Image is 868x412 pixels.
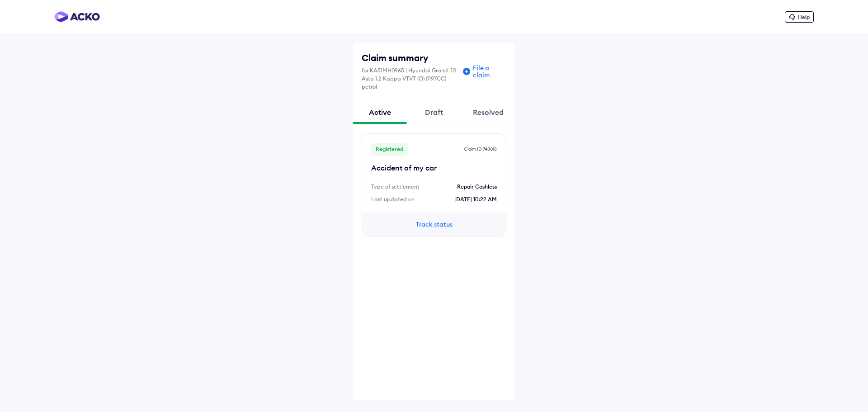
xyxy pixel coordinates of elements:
p: Registered [371,143,408,156]
div: Active [353,100,407,124]
img: plus [463,68,470,75]
div: Claim summary [362,52,460,64]
img: horizontal-gradient.png [54,11,100,22]
div: File a claim [473,64,506,79]
p: Last updated on [371,195,415,204]
p: Claim ID: 743018 [464,146,497,152]
p: [DATE] 10:22 AM [454,195,497,204]
span: Help [798,14,810,20]
button: Track status [407,219,461,229]
div: Resolved [461,100,515,124]
p: Accident of my car [371,162,497,173]
div: Draft [407,100,461,124]
p: Type of settlement [371,183,420,191]
p: Repair Cashless [457,183,497,191]
div: for KA51MH0965 | Hyundai Grand i10 Asta 1.2 Kappa VTVT (O) (1197CC) petrol [362,66,460,91]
